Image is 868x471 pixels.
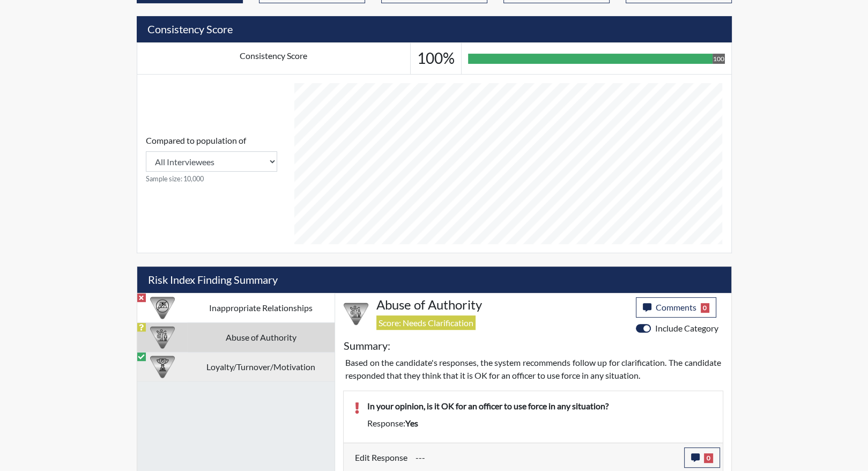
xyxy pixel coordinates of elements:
label: Include Category [655,322,718,335]
h5: Risk Index Finding Summary [137,267,731,293]
div: Response: [359,417,720,430]
img: CATEGORY%20ICON-01.94e51fac.png [344,301,368,326]
div: 100 [713,54,725,64]
span: 0 [701,303,710,313]
h4: Abuse of Authority [376,297,628,313]
div: Update the test taker's response, the change might impact the score [407,447,684,468]
label: Edit Response [355,447,407,468]
button: 0 [684,447,720,468]
p: In your opinion, is it OK for an officer to use force in any situation? [367,400,712,413]
td: Abuse of Authority [188,322,335,352]
div: Consistency Score comparison among population [146,134,277,184]
h5: Consistency Score [137,16,732,42]
label: Compared to population of [146,134,246,147]
span: yes [405,418,418,428]
td: Loyalty/Turnover/Motivation [188,352,335,381]
img: CATEGORY%20ICON-17.40ef8247.png [150,355,175,379]
img: CATEGORY%20ICON-14.139f8ef7.png [150,296,175,320]
button: Comments0 [636,297,717,318]
h3: 100% [417,49,455,68]
span: Score: Needs Clarification [376,315,476,330]
small: Sample size: 10,000 [146,174,277,184]
td: Inappropriate Relationships [188,293,335,322]
p: Based on the candidate's responses, the system recommends follow up for clarification. The candid... [345,356,721,382]
td: Consistency Score [137,43,410,75]
h5: Summary: [344,339,390,352]
span: Comments [656,302,696,312]
img: CATEGORY%20ICON-01.94e51fac.png [150,325,175,350]
span: 0 [704,453,713,463]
